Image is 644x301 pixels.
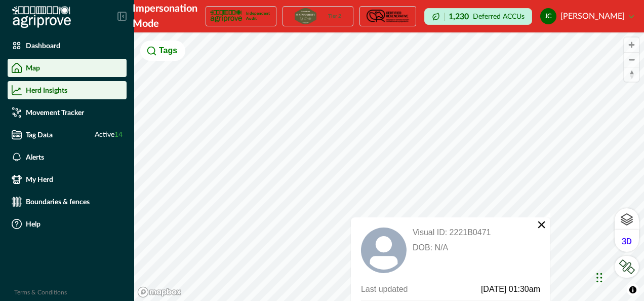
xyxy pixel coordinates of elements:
[8,36,127,55] a: Dashboard
[361,284,439,294] p: Last updated
[26,86,67,94] p: Herd Insights
[8,215,127,233] a: Help
[473,13,525,20] p: Deferred ACCUs
[26,175,53,183] p: My Herd
[95,130,123,140] span: Active
[246,11,272,21] p: Independent Audit
[8,59,127,77] a: Map
[26,131,53,139] p: Tag Data
[26,220,41,228] p: Help
[413,243,491,253] p: DOB: N/A
[365,8,411,24] img: certification logo
[624,53,639,67] span: Zoom out
[8,81,127,99] a: Herd Insights
[133,1,197,31] div: Impersonation Mode
[624,52,639,67] button: Zoom out
[624,67,639,82] button: Reset bearing to north
[624,67,639,82] span: Reset bearing to north
[26,108,84,117] p: Movement Tracker
[26,42,60,50] p: Dashboard
[413,228,491,238] p: Visual ID: 2221B0471
[8,103,127,122] a: Movement Tracker
[134,32,644,301] canvas: Map
[140,41,185,61] button: Tags
[14,289,67,295] a: Terms & Conditions
[8,148,127,166] a: Alerts
[114,131,123,138] span: 14
[12,6,71,28] img: Logo
[593,252,644,301] iframe: Chat Widget
[449,13,469,21] p: 1,230
[624,37,639,52] button: Zoom in
[8,126,127,144] a: Tag DataActive14
[361,228,407,273] svg: avatar
[537,219,546,230] button: Close popup
[26,198,90,206] p: Boundaries & fences
[210,8,242,24] img: certification logo
[137,286,182,298] a: Mapbox logo
[596,262,602,293] div: Drag
[26,153,44,161] p: Alerts
[295,8,316,24] img: certification logo
[8,170,127,189] a: My Herd
[26,64,40,72] p: Map
[439,284,540,294] p: [DATE] 01:30am
[8,193,127,211] a: Boundaries & fences
[328,14,341,19] p: Tier 2
[540,4,634,28] button: justin costello[PERSON_NAME]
